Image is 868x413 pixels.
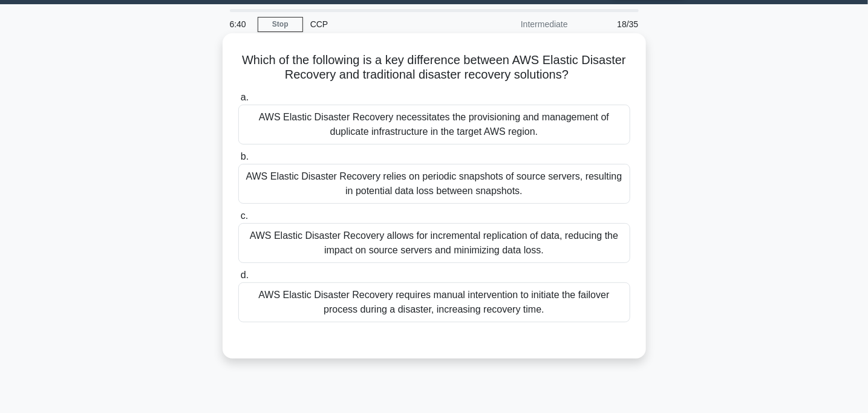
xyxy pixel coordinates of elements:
div: AWS Elastic Disaster Recovery requires manual intervention to initiate the failover process durin... [238,282,630,322]
div: 6:40 [223,12,258,36]
div: CCP [303,12,469,36]
a: Stop [258,17,303,32]
span: a. [241,92,249,102]
div: AWS Elastic Disaster Recovery necessitates the provisioning and management of duplicate infrastru... [238,105,630,145]
span: b. [241,151,249,161]
div: AWS Elastic Disaster Recovery relies on periodic snapshots of source servers, resulting in potent... [238,164,630,204]
div: Intermediate [469,12,575,36]
h5: Which of the following is a key difference between AWS Elastic Disaster Recovery and traditional ... [237,53,631,83]
div: 18/35 [575,12,646,36]
div: AWS Elastic Disaster Recovery allows for incremental replication of data, reducing the impact on ... [238,223,630,263]
span: d. [241,270,249,280]
span: c. [241,210,248,221]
